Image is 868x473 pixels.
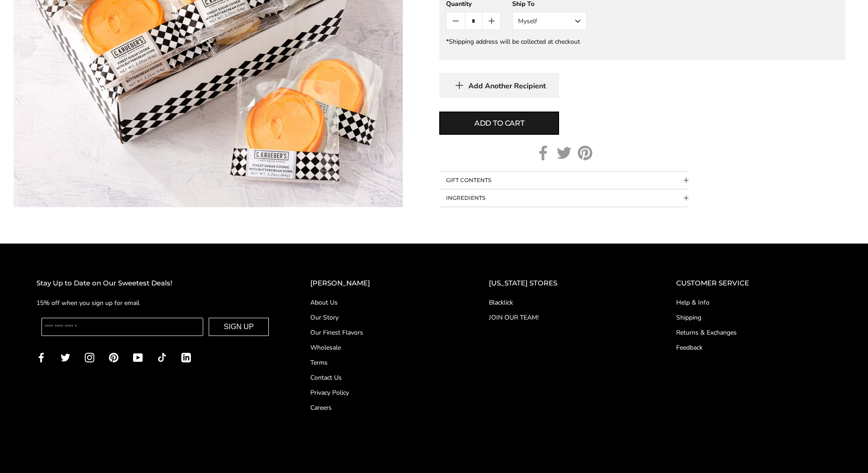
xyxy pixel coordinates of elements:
a: Careers [310,403,452,412]
a: Facebook [36,352,46,362]
button: Count minus [447,12,464,30]
span: Add to cart [474,118,524,129]
h2: Stay Up to Date on Our Sweetest Deals! [36,278,274,289]
a: Instagram [85,352,94,362]
a: TikTok [157,352,167,362]
button: Add to cart [439,112,559,135]
a: Facebook [536,146,550,160]
a: Wholesale [310,343,452,352]
button: Collapsible block button [439,172,688,189]
h2: [US_STATE] STORES [489,278,640,289]
a: Pinterest [109,352,118,362]
button: SIGN UP [209,318,269,336]
a: Our Finest Flavors [310,328,452,337]
a: Twitter [557,146,571,160]
div: *Shipping address will be collected at checkout [446,37,838,46]
iframe: Sign Up via Text for Offers [7,438,94,466]
a: Feedback [676,343,832,352]
a: LinkedIn [181,352,191,362]
p: 15% off when you sign up for email [36,298,274,308]
a: Help & Info [676,298,832,307]
button: Count plus [483,12,500,30]
input: Enter your email [41,318,203,336]
h2: [PERSON_NAME] [310,278,452,289]
a: Our Story [310,313,452,322]
a: JOIN OUR TEAM! [489,313,640,322]
span: Add Another Recipient [468,81,546,91]
a: Blacklick [489,298,640,307]
button: Collapsible block button [439,189,688,207]
a: Terms [310,358,452,367]
a: About Us [310,298,452,307]
input: Quantity [465,12,483,30]
a: Contact Us [310,373,452,382]
h2: CUSTOMER SERVICE [676,278,832,289]
a: Privacy Policy [310,388,452,397]
a: YouTube [133,352,143,362]
a: Shipping [676,313,832,322]
button: Add Another Recipient [439,73,559,98]
a: Pinterest [578,146,592,160]
button: Myself [512,12,587,30]
a: Twitter [61,352,70,362]
a: Returns & Exchanges [676,328,832,337]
